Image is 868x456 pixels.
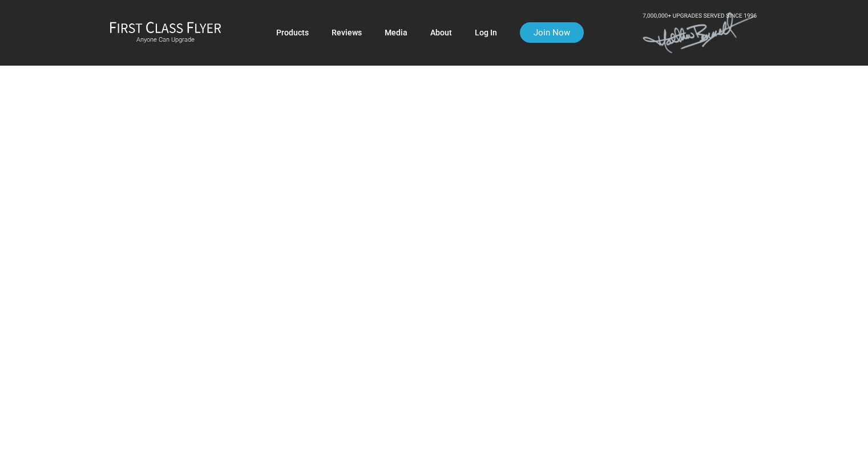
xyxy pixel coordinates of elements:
a: About [430,22,452,43]
a: Media [385,22,407,43]
a: Log In [475,22,497,43]
img: First Class Flyer [110,21,221,33]
a: First Class FlyerAnyone Can Upgrade [110,21,221,44]
a: Products [276,22,309,43]
a: Join Now [520,22,584,43]
a: Reviews [332,22,362,43]
small: Anyone Can Upgrade [110,36,221,44]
